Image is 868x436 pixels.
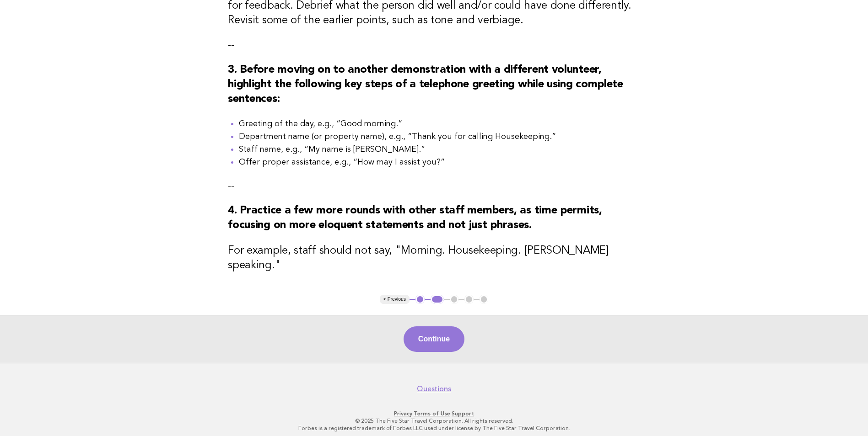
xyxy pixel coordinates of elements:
li: Department name (or property name), e.g., “Thank you for calling Housekeeping.” [239,130,640,143]
button: < Previous [380,295,410,304]
li: Staff name, e.g., “My name is [PERSON_NAME].” [239,143,640,156]
a: Privacy [394,410,412,417]
li: Offer proper assistance, e.g., “How may I assist you?” [239,156,640,169]
li: Greeting of the day, e.g., “Good morning.” [239,117,640,130]
p: · · [154,410,714,417]
button: 1 [415,295,425,304]
strong: 3. Before moving on to another demonstration with a different volunteer, highlight the following ... [228,64,623,105]
button: Continue [404,326,464,352]
p: -- [228,180,640,192]
p: © 2025 The Five Star Travel Corporation. All rights reserved. [154,417,714,425]
p: Forbes is a registered trademark of Forbes LLC used under license by The Five Star Travel Corpora... [154,425,714,432]
h3: For example, staff should not say, "Morning. Housekeeping. [PERSON_NAME] speaking." [228,244,640,273]
a: Terms of Use [414,410,450,417]
p: -- [228,39,640,52]
button: 2 [431,295,444,304]
a: Support [452,410,474,417]
a: Questions [417,384,451,393]
strong: 4. Practice a few more rounds with other staff members, as time permits, focusing on more eloquen... [228,205,602,231]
